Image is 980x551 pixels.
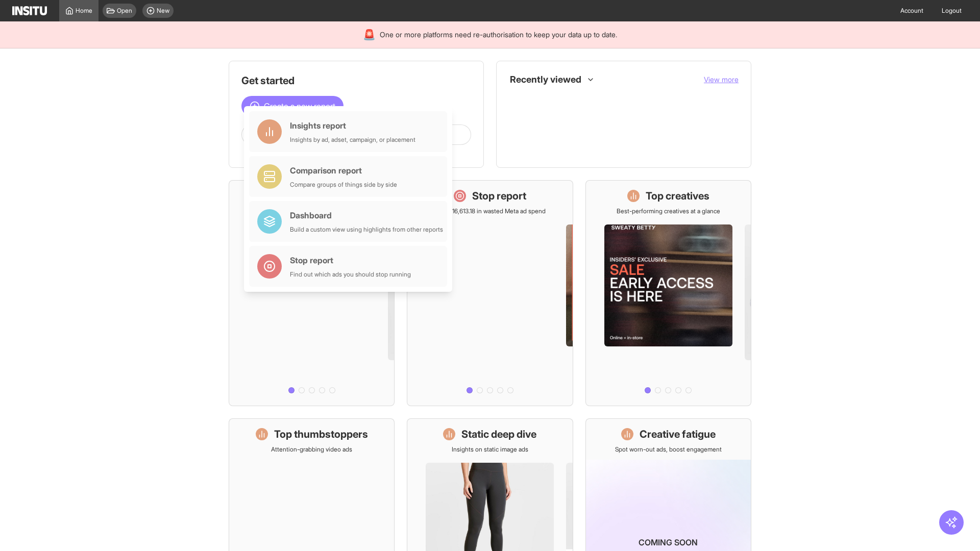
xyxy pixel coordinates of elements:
[117,7,132,15] span: Open
[241,96,344,116] button: Create a new report
[290,181,397,189] div: Compare groups of things side by side
[290,164,397,177] div: Comparison report
[472,189,526,203] h1: Stop report
[290,226,443,234] div: Build a custom view using highlights from other reports
[12,6,47,15] img: Logo
[704,74,739,85] button: View more
[290,136,415,144] div: Insights by ad, adset, campaign, or placement
[434,207,546,215] p: Save £16,613.18 in wasted Meta ad spend
[407,180,573,406] a: Stop reportSave £16,613.18 in wasted Meta ad spend
[461,427,536,441] h1: Static deep dive
[452,445,528,454] p: Insights on static image ads
[157,7,169,15] span: New
[241,73,471,88] h1: Get started
[646,189,709,203] h1: Top creatives
[363,28,376,42] div: 🚨
[290,119,415,132] div: Insights report
[380,30,617,40] span: One or more platforms need re-authorisation to keep your data up to date.
[704,75,739,84] span: View more
[290,254,411,266] div: Stop report
[271,445,352,454] p: Attention-grabbing video ads
[264,100,335,112] span: Create a new report
[76,7,92,15] span: Home
[585,180,751,406] a: Top creativesBest-performing creatives at a glance
[274,427,368,441] h1: Top thumbstoppers
[290,209,443,221] div: Dashboard
[229,180,395,406] a: What's live nowSee all active ads instantly
[290,270,411,279] div: Find out which ads you should stop running
[617,207,720,215] p: Best-performing creatives at a glance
